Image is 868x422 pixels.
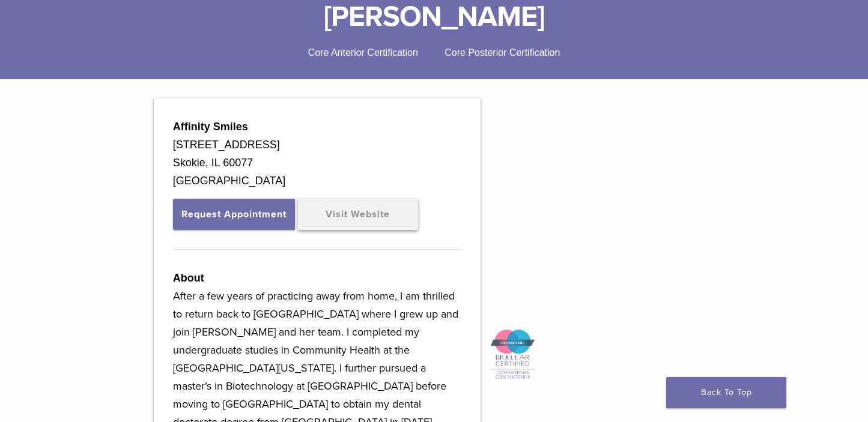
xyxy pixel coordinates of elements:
[308,47,418,58] span: Core Anterior Certification
[666,377,786,408] a: Back To Top
[11,2,858,31] h1: [PERSON_NAME]
[173,199,295,230] button: Request Appointment
[173,272,204,284] strong: About
[490,329,535,381] img: Icon
[173,121,248,133] strong: Affinity Smiles
[445,47,560,58] span: Core Posterior Certification
[173,136,461,154] div: [STREET_ADDRESS]
[298,199,418,230] a: Visit Website
[173,154,461,190] div: Skokie, IL 60077 [GEOGRAPHIC_DATA]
